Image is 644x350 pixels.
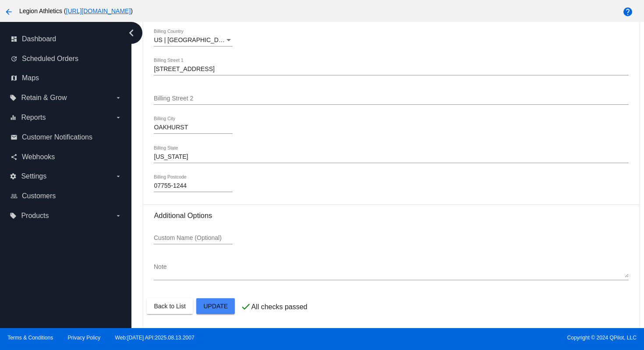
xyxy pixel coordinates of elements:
i: arrow_drop_down [115,114,122,121]
span: Back to List [154,303,185,310]
mat-icon: check [241,301,251,312]
span: Retain & Grow [21,94,67,102]
input: Billing City [154,124,233,131]
a: update Scheduled Orders [11,52,122,66]
i: update [11,55,18,62]
input: Billing Street 2 [154,95,628,102]
i: arrow_drop_down [115,173,122,180]
span: Webhooks [22,153,55,161]
input: Billing Street 1 [154,66,628,73]
span: Settings [21,172,46,180]
i: email [11,134,18,141]
i: settings [10,173,17,180]
span: Scheduled Orders [22,55,78,63]
a: Privacy Policy [68,335,101,341]
i: people_outline [11,193,18,200]
i: local_offer [10,212,17,219]
a: map Maps [11,71,122,85]
span: Maps [22,74,39,82]
input: Billing Postcode [154,182,233,189]
mat-select: Billing Country [154,37,233,44]
span: Dashboard [22,35,56,43]
a: email Customer Notifications [11,130,122,144]
span: Update [203,303,228,310]
a: dashboard Dashboard [11,32,122,46]
i: arrow_drop_down [115,94,122,101]
span: Products [21,212,49,220]
span: Copyright © 2024 QPilot, LLC [329,335,637,341]
i: map [11,75,18,82]
span: Reports [21,114,46,121]
i: local_offer [10,94,17,101]
a: Terms & Conditions [7,335,53,341]
h3: Additional Options [154,211,628,220]
span: Customer Notifications [22,133,92,141]
a: people_outline Customers [11,189,122,203]
input: Billing State [154,154,628,161]
a: [URL][DOMAIN_NAME] [66,7,131,14]
button: Back to List [147,298,192,314]
i: chevron_left [124,26,138,40]
span: US | [GEOGRAPHIC_DATA] [154,36,231,43]
i: share [11,154,18,161]
i: dashboard [11,36,18,43]
i: arrow_drop_down [115,212,122,219]
a: share Webhooks [11,150,122,164]
input: Custom Name (Optional) [154,235,233,242]
span: Legion Athletics ( ) [19,7,133,14]
i: equalizer [10,114,17,121]
mat-icon: help [623,7,633,17]
p: All checks passed [251,303,307,311]
button: Update [196,298,235,314]
mat-icon: arrow_back [4,7,14,17]
a: Web:[DATE] API:2025.08.13.2007 [115,335,195,341]
span: Customers [22,192,56,200]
